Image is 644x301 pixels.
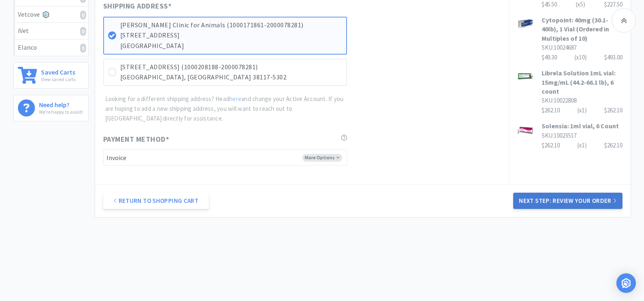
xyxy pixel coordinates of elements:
div: $262.10 [604,141,622,150]
h3: Librela Solution 1mL vial: 15mg/mL (44.2-66.1 lb), 6 count [542,68,622,96]
h6: Need help? [39,99,83,108]
a: Vetcove0 [14,7,88,23]
a: here [229,95,241,103]
button: Next Step: Review Your Order [513,193,622,209]
span: SKU: 10022808 [542,97,577,104]
span: SKU: 10023517 [542,132,577,139]
a: Saved CartsView saved carts [13,62,89,89]
p: View saved carts [41,75,76,83]
p: Looking for a different shipping address? Head and change your Active Account. If you are hoping ... [105,94,347,123]
div: Open Intercom Messenger [616,273,636,293]
img: d68059bb95f34f6ca8f79a017dff92f3_527055.jpeg [517,15,533,32]
h3: Cytopoint: 40mg (30.1-40lb), 1 Vial (Ordered in Multiples of 10) [542,15,622,43]
a: Elanco0 [14,40,88,56]
p: [GEOGRAPHIC_DATA] [120,41,342,51]
img: b40149b5dc464f7bb782c42bbb635572_593235.jpeg [517,68,533,85]
i: 0 [80,27,86,36]
div: $262.10 [604,105,622,115]
p: [STREET_ADDRESS] [120,30,342,41]
div: $262.10 [542,141,622,150]
p: [PERSON_NAME] Clinic for Animals (1000171861-2000078281) [120,20,342,31]
a: Return to Shopping Cart [103,193,209,209]
div: $262.10 [542,105,622,115]
div: Elanco [18,42,84,53]
p: [GEOGRAPHIC_DATA], [GEOGRAPHIC_DATA] 38117-5302 [120,72,342,83]
span: SKU: 10024687 [542,44,577,51]
img: 77f230a4f4b04af59458bd3fed6a6656_494019.png [517,121,533,138]
h6: Saved Carts [41,67,76,75]
a: iVet0 [14,23,88,40]
i: 0 [80,44,86,53]
div: (x 1 ) [577,105,587,115]
p: We're happy to assist! [39,108,83,116]
div: iVet [18,26,84,36]
p: [STREET_ADDRESS] (1000208188-2000078281) [120,62,342,73]
div: (x 1 ) [577,141,587,150]
span: Payment Method * [103,134,169,145]
div: $49.30 [542,53,622,62]
div: (x 10 ) [575,53,587,62]
h3: Solensia: 1ml vial, 6 Count [542,121,622,130]
i: 0 [80,11,86,20]
span: Shipping Address * [103,0,172,12]
div: Vetcove [18,9,84,20]
div: $493.00 [604,53,622,62]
